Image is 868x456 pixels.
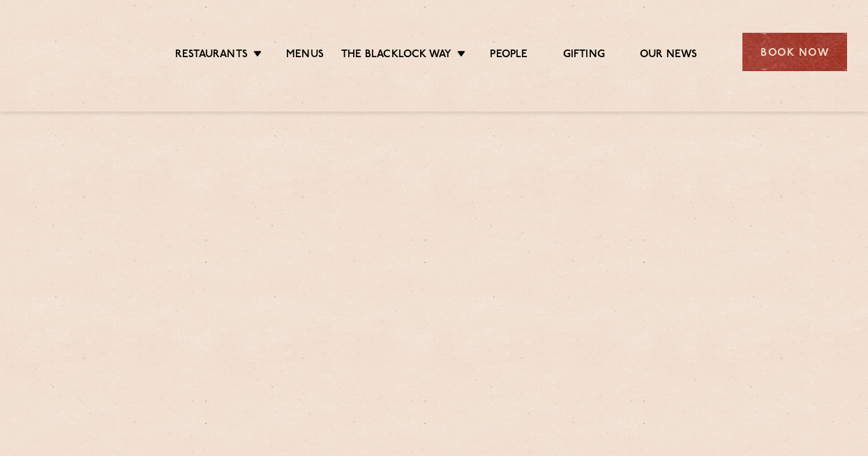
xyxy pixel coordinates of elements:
[286,48,324,63] a: Menus
[640,48,698,63] a: Our News
[21,13,137,91] img: svg%3E
[490,48,527,63] a: People
[341,48,451,63] a: The Blacklock Way
[175,48,248,63] a: Restaurants
[563,48,605,63] a: Gifting
[742,33,847,71] div: Book Now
